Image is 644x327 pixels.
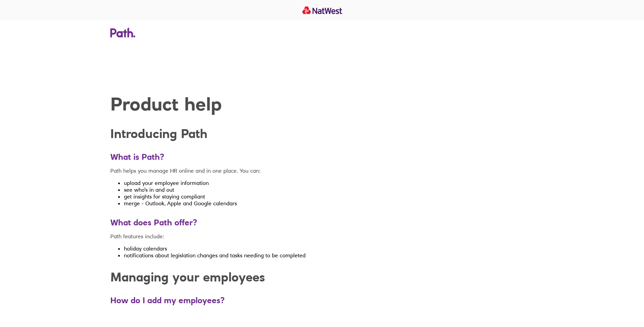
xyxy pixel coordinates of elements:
[110,126,207,141] strong: Introducing Path
[124,252,534,259] li: notifications about legislation changes and tasks needing to be completed
[110,295,225,305] strong: How do I add my employees?
[110,218,197,227] strong: What does Path offer?
[110,167,534,174] p: Path helps you manage HR online and in one place. You can:
[110,233,534,240] p: Path features include:
[110,270,265,285] strong: Managing your employees
[124,179,534,186] li: upload your employee information
[124,193,534,200] li: get insights for staying compliant
[124,186,534,193] li: see who's in and out
[110,93,222,115] strong: Product help
[124,200,534,207] li: merge - Outlook, Apple and Google calendars
[124,245,534,252] li: holiday calendars
[110,152,164,162] strong: What is Path?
